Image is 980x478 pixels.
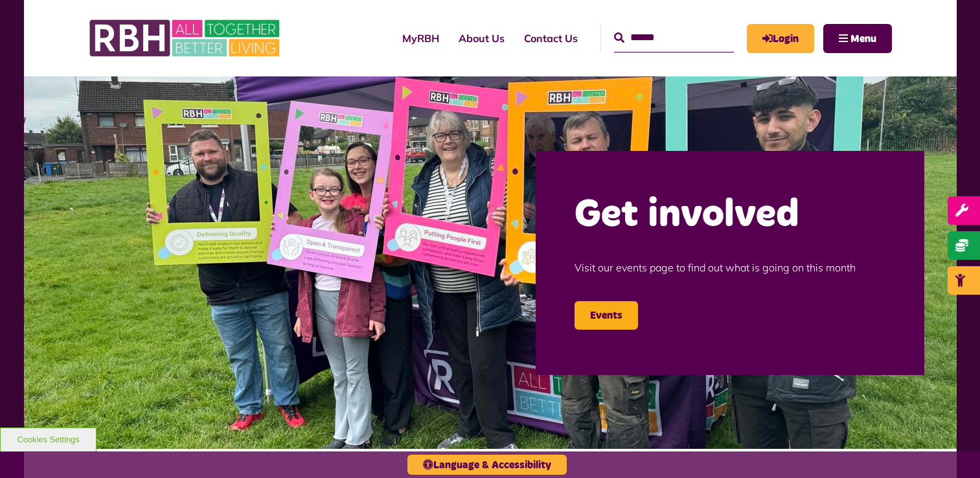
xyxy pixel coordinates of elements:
a: MyRBH [393,21,449,56]
span: Menu [850,34,876,44]
a: Contact Us [514,21,587,56]
img: RBH [89,13,283,63]
h2: Get involved [575,190,885,240]
img: Image (22) [24,76,957,449]
a: MyRBH [747,24,814,53]
a: About Us [449,21,514,56]
iframe: Netcall Web Assistant for live chat [922,420,980,478]
button: Navigation [823,24,892,53]
button: Language & Accessibility [407,455,567,475]
p: Visit our events page to find out what is going on this month [575,240,885,295]
a: Events [575,301,638,330]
